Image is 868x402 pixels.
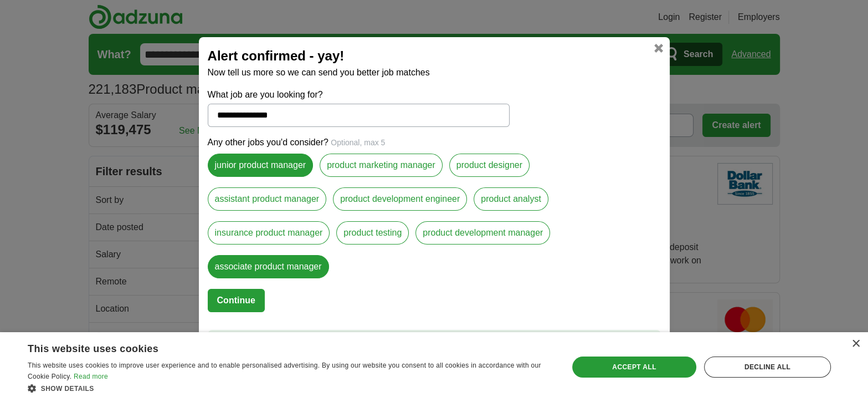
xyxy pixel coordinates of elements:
[28,362,541,380] span: This website uses cookies to improve user experience and to enable personalised advertising. By u...
[415,221,550,245] label: product development manager
[208,187,327,211] label: assistant product manager
[208,221,330,245] label: insurance product manager
[474,187,548,211] label: product analyst
[28,339,525,355] div: This website uses cookies
[320,154,443,177] label: product marketing manager
[28,383,552,394] div: Show details
[851,340,860,348] div: Close
[331,138,385,147] span: Optional, max 5
[704,357,831,378] div: Decline all
[41,385,94,393] span: Show details
[208,46,661,66] h2: Alert confirmed - yay!
[208,289,265,312] button: Continue
[336,221,409,245] label: product testing
[333,187,467,211] label: product development engineer
[572,357,696,378] div: Accept all
[208,255,329,278] label: associate product manager
[74,373,108,380] a: Read more, opens a new window
[208,136,661,149] p: Any other jobs you'd consider?
[449,154,530,177] label: product designer
[208,154,314,177] label: junior product manager
[208,66,661,79] p: Now tell us more so we can send you better job matches
[208,88,510,101] label: What job are you looking for?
